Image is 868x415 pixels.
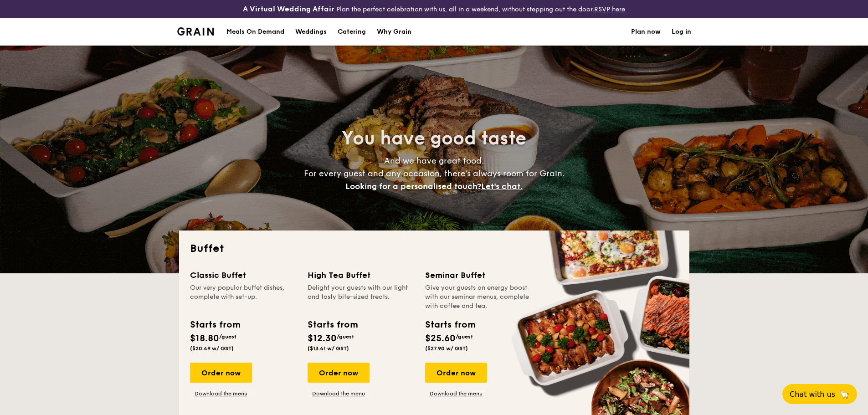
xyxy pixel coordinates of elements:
[190,333,219,344] span: $18.80
[425,283,532,311] div: Give your guests an energy boost with our seminar menus, complete with coffee and tea.
[177,27,214,36] img: Grain
[219,333,236,340] span: /guest
[190,390,252,397] a: Download the menu
[594,5,625,13] a: RSVP here
[308,333,337,344] span: $12.30
[425,269,532,282] div: Seminar Buffet
[337,333,354,340] span: /guest
[226,18,284,46] div: Meals On Demand
[481,181,523,191] span: Let's chat.
[190,241,678,256] h2: Buffet
[295,18,327,46] div: Weddings
[308,363,370,383] div: Order now
[308,283,414,311] div: Delight your guests with our light and tasty bite-sized treats.
[425,363,487,383] div: Order now
[221,18,290,46] a: Meals On Demand
[190,318,240,332] div: Starts from
[290,18,332,46] a: Weddings
[308,318,357,332] div: Starts from
[177,27,214,36] a: Logotype
[672,18,691,46] a: Log in
[308,390,370,397] a: Download the menu
[782,384,857,404] button: Chat with us🦙
[243,4,334,15] h4: A Virtual Wedding Affair
[425,390,487,397] a: Download the menu
[425,345,468,352] span: ($27.90 w/ GST)
[190,269,297,282] div: Classic Buffet
[371,18,417,46] a: Why Grain
[839,389,850,400] span: 🦙
[172,4,697,15] div: Plan the perfect celebration with us, all in a weekend, without stepping out the door.
[790,390,835,399] span: Chat with us
[425,333,456,344] span: $25.60
[456,333,473,340] span: /guest
[190,363,252,383] div: Order now
[377,18,411,46] div: Why Grain
[190,283,297,311] div: Our very popular buffet dishes, complete with set-up.
[308,345,349,352] span: ($13.41 w/ GST)
[338,18,366,46] h1: Catering
[631,18,661,46] a: Plan now
[332,18,371,46] a: Catering
[190,345,234,352] span: ($20.49 w/ GST)
[425,318,475,332] div: Starts from
[308,269,414,282] div: High Tea Buffet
